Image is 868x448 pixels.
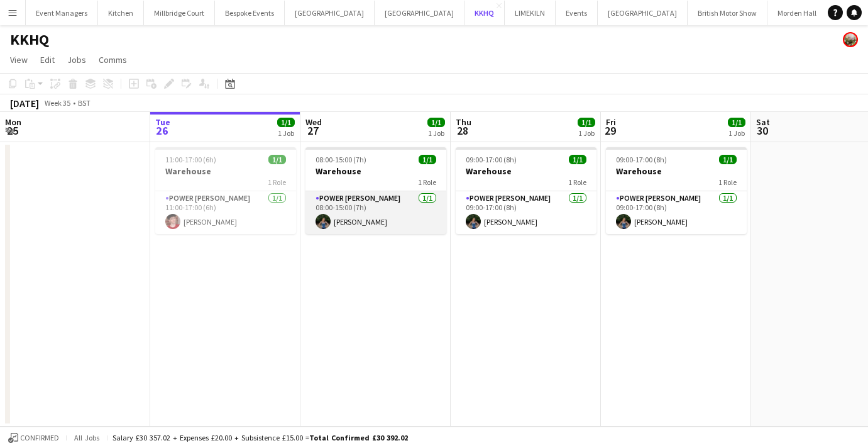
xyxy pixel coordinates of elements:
span: Jobs [67,54,86,65]
div: BST [78,98,91,108]
span: Edit [40,54,55,65]
span: Confirmed [20,434,59,442]
span: Wed [305,116,322,128]
span: 09:00-17:00 (8h) [616,155,667,164]
span: Total Confirmed £30 392.02 [309,433,408,442]
a: Comms [94,52,132,68]
span: 1/1 [719,155,737,164]
span: 1 Role [418,177,436,187]
span: 1/1 [569,155,586,164]
h3: Warehouse [155,165,296,177]
div: 1 Job [728,128,745,138]
span: 30 [754,123,770,138]
div: 1 Job [278,128,294,138]
span: 1/1 [419,155,436,164]
a: Edit [35,52,60,68]
span: 28 [454,123,471,138]
span: Comms [99,54,127,65]
div: [DATE] [10,97,39,109]
span: Mon [5,116,21,128]
span: 26 [153,123,170,138]
span: 1 Role [718,177,737,187]
h1: KKHQ [10,30,49,49]
h3: Warehouse [606,165,747,177]
div: 1 Job [428,128,444,138]
span: 1 Role [568,177,586,187]
span: 1/1 [578,118,595,127]
span: Fri [606,116,616,128]
app-card-role: Power [PERSON_NAME]1/111:00-17:00 (6h)[PERSON_NAME] [155,191,296,234]
span: Thu [456,116,471,128]
app-job-card: 09:00-17:00 (8h)1/1Warehouse1 RolePower [PERSON_NAME]1/109:00-17:00 (8h)[PERSON_NAME] [606,147,747,234]
app-user-avatar: Staffing Manager [843,32,858,47]
span: 29 [604,123,616,138]
button: [GEOGRAPHIC_DATA] [598,1,688,25]
button: LIMEKILN [505,1,556,25]
span: 1/1 [427,118,445,127]
app-job-card: 09:00-17:00 (8h)1/1Warehouse1 RolePower [PERSON_NAME]1/109:00-17:00 (8h)[PERSON_NAME] [456,147,596,234]
span: 27 [304,123,322,138]
a: Jobs [62,52,91,68]
app-card-role: Power [PERSON_NAME]1/109:00-17:00 (8h)[PERSON_NAME] [456,191,596,234]
button: Event Managers [26,1,98,25]
span: All jobs [72,433,102,442]
button: Confirmed [6,431,61,445]
span: 09:00-17:00 (8h) [466,155,517,164]
h3: Warehouse [305,165,446,177]
h3: Warehouse [456,165,596,177]
button: KKHQ [464,1,505,25]
span: 1 Role [268,177,286,187]
button: Kitchen [98,1,144,25]
span: Week 35 [41,98,73,108]
app-card-role: Power [PERSON_NAME]1/108:00-15:00 (7h)[PERSON_NAME] [305,191,446,234]
app-job-card: 11:00-17:00 (6h)1/1Warehouse1 RolePower [PERSON_NAME]1/111:00-17:00 (6h)[PERSON_NAME] [155,147,296,234]
span: 11:00-17:00 (6h) [165,155,216,164]
app-job-card: 08:00-15:00 (7h)1/1Warehouse1 RolePower [PERSON_NAME]1/108:00-15:00 (7h)[PERSON_NAME] [305,147,446,234]
span: Tue [155,116,170,128]
button: [GEOGRAPHIC_DATA] [285,1,375,25]
span: 1/1 [728,118,745,127]
span: 1/1 [277,118,295,127]
span: 25 [3,123,21,138]
div: 1 Job [578,128,595,138]
a: View [5,52,33,68]
span: View [10,54,28,65]
button: Morden Hall [767,1,827,25]
span: 1/1 [268,155,286,164]
app-card-role: Power [PERSON_NAME]1/109:00-17:00 (8h)[PERSON_NAME] [606,191,747,234]
button: [GEOGRAPHIC_DATA] [375,1,464,25]
button: British Motor Show [688,1,767,25]
button: Events [556,1,598,25]
span: Sat [756,116,770,128]
button: Millbridge Court [144,1,215,25]
div: Salary £30 357.02 + Expenses £20.00 + Subsistence £15.00 = [113,433,408,442]
span: 08:00-15:00 (7h) [316,155,366,164]
button: Bespoke Events [215,1,285,25]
